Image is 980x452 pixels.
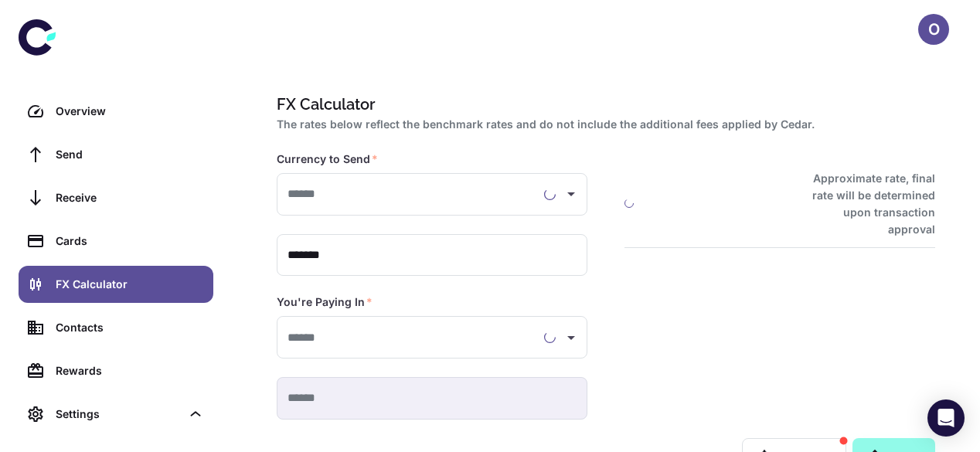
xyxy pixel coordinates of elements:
[56,233,204,250] div: Cards
[560,327,582,348] button: Open
[19,179,213,216] a: Receive
[56,319,204,336] div: Contacts
[56,276,204,293] div: FX Calculator
[19,223,213,260] a: Cards
[927,399,965,437] div: Open Intercom Messenger
[56,146,204,163] div: Send
[277,151,378,167] label: Currency to Send
[19,93,213,130] a: Overview
[56,103,204,120] div: Overview
[56,189,204,206] div: Receive
[19,309,213,346] a: Contacts
[277,294,373,310] label: You're Paying In
[56,362,204,379] div: Rewards
[918,14,949,45] button: O
[19,266,213,303] a: FX Calculator
[19,352,213,389] a: Rewards
[56,406,181,423] div: Settings
[277,93,929,116] h1: FX Calculator
[795,170,935,238] h6: Approximate rate, final rate will be determined upon transaction approval
[560,183,582,205] button: Open
[19,396,213,433] div: Settings
[19,136,213,173] a: Send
